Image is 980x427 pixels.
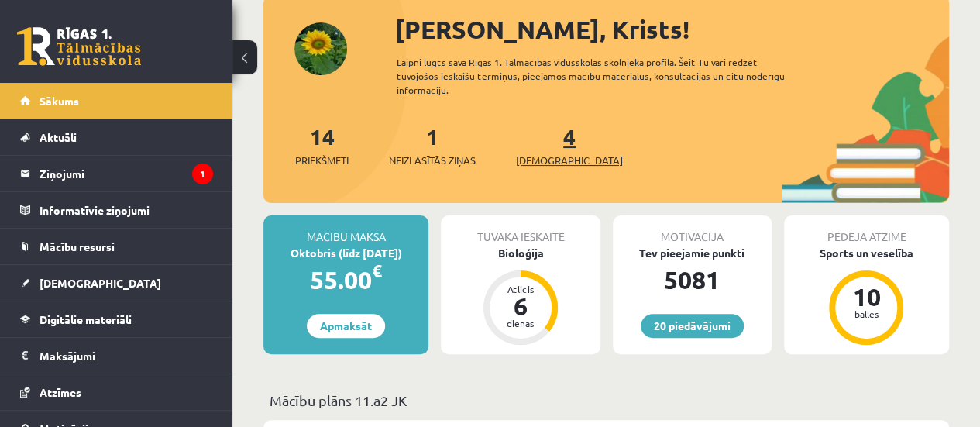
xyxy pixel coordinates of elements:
span: [DEMOGRAPHIC_DATA] [40,276,161,290]
legend: Ziņojumi [40,156,213,191]
span: Digitālie materiāli [40,312,132,326]
div: Oktobris (līdz [DATE]) [263,245,428,261]
a: 20 piedāvājumi [641,314,744,338]
a: Apmaksāt [307,314,385,338]
div: 6 [497,294,544,319]
div: [PERSON_NAME], Krists! [395,11,949,48]
a: Mācību resursi [20,229,213,264]
div: Laipni lūgts savā Rīgas 1. Tālmācības vidusskolas skolnieka profilā. Šeit Tu vari redzēt tuvojošo... [397,55,808,97]
span: Atzīmes [40,385,81,399]
div: Tuvākā ieskaite [441,215,600,245]
p: Mācību plāns 11.a2 JK [270,390,943,411]
div: 10 [843,284,889,309]
a: Ziņojumi1 [20,156,213,191]
div: 55.00 [263,261,428,298]
span: Mācību resursi [40,239,115,253]
a: Rīgas 1. Tālmācības vidusskola [17,27,141,66]
div: dienas [497,319,544,328]
div: balles [843,309,889,319]
i: 1 [192,164,213,184]
a: Sākums [20,83,213,119]
div: Tev pieejamie punkti [613,245,772,261]
span: Sākums [40,94,79,108]
div: Bioloģija [441,245,600,261]
a: Sports un veselība 10 balles [784,245,949,347]
a: 4[DEMOGRAPHIC_DATA] [516,122,623,168]
a: 1Neizlasītās ziņas [389,122,476,168]
span: [DEMOGRAPHIC_DATA] [516,153,623,168]
a: Maksājumi [20,338,213,374]
div: Pēdējā atzīme [784,215,949,245]
div: Mācību maksa [263,215,428,245]
div: Sports un veselība [784,245,949,261]
a: 14Priekšmeti [295,122,349,168]
a: Atzīmes [20,374,213,410]
span: € [372,260,382,282]
span: Neizlasītās ziņas [389,153,476,168]
a: [DEMOGRAPHIC_DATA] [20,265,213,301]
a: Informatīvie ziņojumi [20,192,213,228]
a: Bioloģija Atlicis 6 dienas [441,245,600,347]
legend: Maksājumi [40,338,213,374]
div: Atlicis [497,284,544,294]
a: Aktuāli [20,119,213,155]
a: Digitālie materiāli [20,301,213,337]
legend: Informatīvie ziņojumi [40,192,213,228]
span: Priekšmeti [295,153,349,168]
div: Motivācija [613,215,772,245]
span: Aktuāli [40,130,77,144]
div: 5081 [613,261,772,298]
